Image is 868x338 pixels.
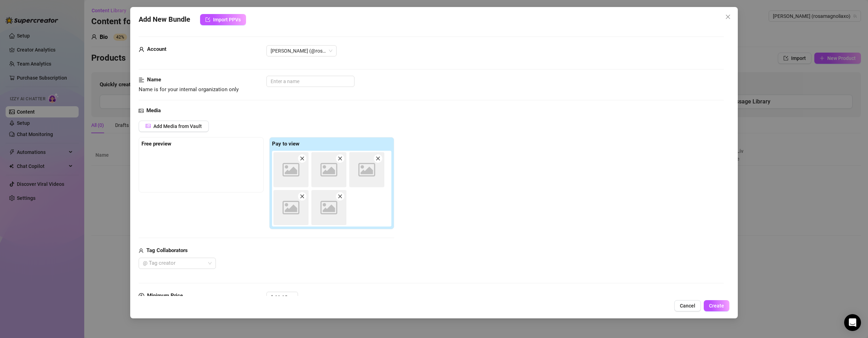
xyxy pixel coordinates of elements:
input: Enter a name [266,76,355,87]
span: dollar [139,292,144,300]
span: Add Media from Vault [153,123,202,129]
span: Name is for your internal organization only [139,86,239,93]
span: Create [709,303,724,309]
button: Create [704,300,729,311]
span: Add New Bundle [139,14,190,25]
strong: Name [147,76,161,83]
span: Close [722,14,734,20]
span: user [139,45,144,54]
span: close [300,156,305,161]
span: picture [139,107,144,115]
strong: Account [147,46,166,52]
strong: Tag Collaborators [146,247,188,253]
strong: Minimum Price [147,292,183,299]
span: close [376,156,380,161]
span: close [300,194,305,199]
span: align-left [139,76,144,84]
span: import [205,17,210,22]
button: Cancel [674,300,701,311]
span: close [725,14,731,20]
button: Import PPVs [200,14,246,25]
span: user [139,246,144,255]
strong: Pay to view [272,141,299,147]
strong: Media [146,107,161,114]
span: picture [146,123,151,128]
span: Cancel [680,303,695,309]
strong: Free preview [141,141,171,147]
span: close [338,194,343,199]
button: Add Media from Vault [139,121,209,132]
span: Rosa (@rosamagnoliaxo) [271,46,332,56]
span: Import PPVs [213,17,241,22]
button: Close [722,11,734,22]
span: close [338,156,343,161]
div: Open Intercom Messenger [844,314,861,331]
